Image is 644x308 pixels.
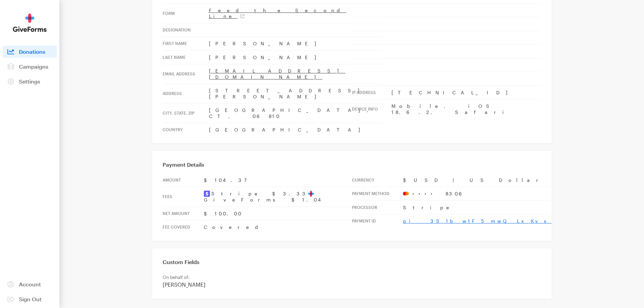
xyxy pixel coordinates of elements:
[163,3,209,23] th: Form
[204,173,352,187] td: $104.37
[403,187,628,201] td: •••• 8306
[204,187,352,207] td: Stripe $3.33 GiveForms $1.04
[204,220,352,234] td: Covered
[239,123,405,138] td: Thank you for your generous gift of $104.37 to Feed The Second Line.
[19,296,42,302] span: Sign Out
[163,161,541,168] h3: Payment Details
[305,31,339,65] img: Giveforms_Logo_FTSL_%283%29.png
[163,84,209,103] th: Address
[209,68,345,80] a: [EMAIL_ADDRESS][DOMAIN_NAME]
[163,207,204,220] th: Net Amount
[403,218,628,224] a: pi_3S1bw1F5mwQLxKvs1MskxOAI
[352,86,391,99] th: IP address
[352,214,403,228] th: Payment Id
[163,259,541,265] h3: Custom Fields
[163,103,209,123] th: City, state, zip
[163,275,541,280] p: On behalf of:
[294,269,350,274] a: Powered byGiveForms
[19,48,45,55] span: Donations
[209,50,382,64] td: [PERSON_NAME]
[305,245,339,250] a: [DOMAIN_NAME]
[3,61,57,73] a: Campaigns
[282,152,363,171] a: Make a New Donation
[163,281,541,288] p: [PERSON_NAME]
[13,14,47,32] img: GiveForms
[163,123,209,137] th: Country
[209,84,382,103] td: [STREET_ADDRESS][PERSON_NAME]
[3,278,57,290] a: Account
[163,50,209,64] th: Last Name
[403,173,628,187] td: $USD | US Dollar
[163,23,209,37] th: Designation
[163,64,209,84] th: Email address
[289,225,355,250] span: Feed The Second Line [STREET_ADDRESS] [GEOGRAPHIC_DATA][US_STATE]
[209,123,382,137] td: [GEOGRAPHIC_DATA]
[3,46,57,58] a: Donations
[204,207,352,220] td: $100.00
[3,293,57,305] a: Sign Out
[352,99,391,119] th: Device info
[209,103,382,123] td: [GEOGRAPHIC_DATA], CT, 06810
[19,63,48,70] span: Campaigns
[209,7,347,19] a: Feed the Second Line
[291,197,358,203] td: Your gift receipt is attached
[163,37,209,51] th: First Name
[163,173,204,187] th: Amount
[221,89,423,123] td: Your Generous Gift Benefits the Work of Feed The Second Line
[352,173,403,187] th: Currency
[163,187,204,207] th: Fees
[163,220,204,234] th: Fee Covered
[19,78,40,85] span: Settings
[3,75,57,88] a: Settings
[391,99,541,119] td: Mobile, iOS 18.6.2, Safari
[352,200,403,214] th: Processor
[352,187,403,201] th: Payment Method
[403,200,628,214] td: Stripe
[204,191,210,197] img: stripe2-5d9aec7fb46365e6c7974577a8dae7ee9b23322d394d28ba5d52000e5e5e0903.svg
[19,281,41,287] span: Account
[308,191,314,197] img: favicon-aeed1a25926f1876c519c09abb28a859d2c37b09480cd79f99d23ee3a2171d47.svg
[209,37,382,51] td: [PERSON_NAME]
[391,86,541,99] td: [TECHNICAL_ID]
